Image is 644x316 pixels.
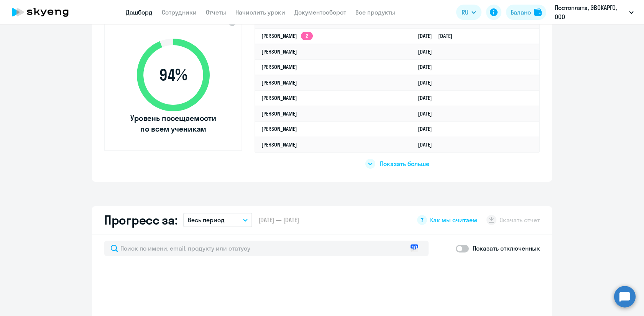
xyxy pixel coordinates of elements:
[235,8,285,16] a: Начислить уроки
[355,8,395,16] a: Все продукты
[261,94,297,101] a: [PERSON_NAME]
[261,125,297,132] a: [PERSON_NAME]
[534,8,542,16] img: balance
[258,216,299,224] span: [DATE] — [DATE]
[261,64,297,70] a: [PERSON_NAME]
[418,141,438,148] a: [DATE]
[261,110,297,117] a: [PERSON_NAME]
[261,48,297,55] a: [PERSON_NAME]
[206,8,226,16] a: Отчеты
[462,8,468,17] span: RU
[261,79,297,86] a: [PERSON_NAME]
[506,5,546,20] button: Балансbalance
[104,241,429,256] input: Поиск по имени, email, продукту или статусу
[418,110,438,117] a: [DATE]
[418,94,438,101] a: [DATE]
[456,5,481,20] button: RU
[418,33,458,39] a: [DATE][DATE]
[126,8,153,16] a: Дашборд
[261,141,297,148] a: [PERSON_NAME]
[473,244,540,253] p: Показать отключенных
[418,64,438,70] a: [DATE]
[430,216,477,224] span: Как мы считаем
[511,8,531,17] div: Баланс
[418,48,438,55] a: [DATE]
[555,3,626,21] p: Постоплата, ЭВОКАРГО, ООО
[183,213,252,227] button: Весь период
[129,113,217,134] span: Уровень посещаемости по всем ученикам
[301,32,313,40] app-skyeng-badge: 2
[418,79,438,86] a: [DATE]
[418,125,438,132] a: [DATE]
[104,212,177,228] h2: Прогресс за:
[294,8,346,16] a: Документооборот
[551,3,637,21] button: Постоплата, ЭВОКАРГО, ООО
[162,8,197,16] a: Сотрудники
[188,215,225,225] p: Весь период
[129,66,217,84] span: 94 %
[380,160,429,168] span: Показать больше
[261,33,313,39] a: [PERSON_NAME]2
